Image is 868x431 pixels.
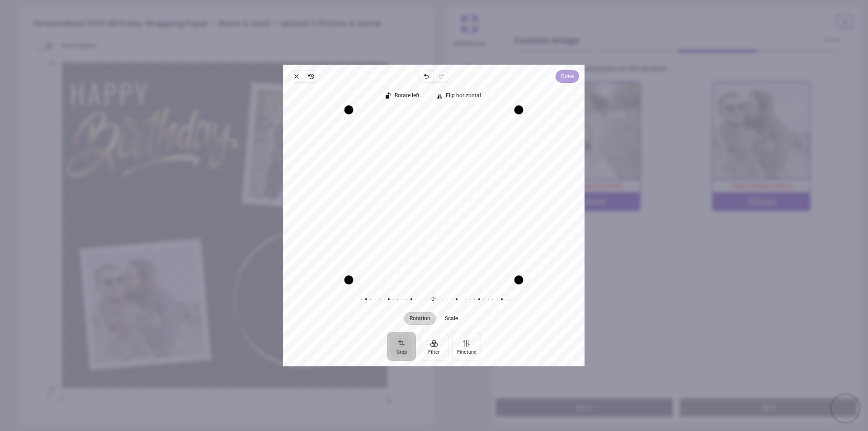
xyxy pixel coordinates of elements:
span: 10 [383,396,389,402]
span: cm [45,390,53,398]
div: Drag edge t [349,105,519,114]
span: 3 of 4 [825,36,839,44]
div: Upload [543,192,640,210]
div: Show Rulers [40,41,433,52]
button: Custom Text [447,55,492,102]
button: Rotation [405,312,436,325]
span: Please upload a photo [560,182,623,189]
span: Dimensions [453,35,486,48]
div: Drag corner tr [514,105,524,114]
button: Filter [420,332,448,361]
span: Rotation [410,316,431,321]
span: 10 [37,60,54,67]
span: Flip horizontal [446,93,481,99]
span: Scale [445,316,458,321]
div: Drag edge r [514,110,524,280]
p: Change the custom photographs on this product. [512,64,847,74]
span: Please upload a photo [730,182,793,189]
span: 0 [37,385,54,393]
div: Drag corner bl [344,275,354,284]
div: Drag corner tl [344,105,354,114]
button: Done [556,70,580,83]
button: Dimensions [447,7,492,54]
div: Drag corner br [514,275,524,284]
h5: Personalised 50th Birthday Wrapping Paper - Black & Gold - Upload 2 Photos & Name [33,14,418,33]
button: Finetune [452,332,481,361]
button: Next [680,398,857,417]
button: Crop [387,332,416,361]
iframe: Brevo live chat [832,395,859,422]
span: 0 [58,396,64,402]
div: Upload [713,192,810,210]
span: Rotate left [395,93,420,99]
span: Custom Image [514,33,826,47]
span: Done [561,71,574,82]
div: Drag edge l [344,110,354,280]
button: Scale [440,312,464,325]
div: Drag edge b [349,275,519,284]
button: Rotate left [382,90,425,103]
button: Back [496,398,673,417]
button: Flip horizontal [433,90,487,103]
